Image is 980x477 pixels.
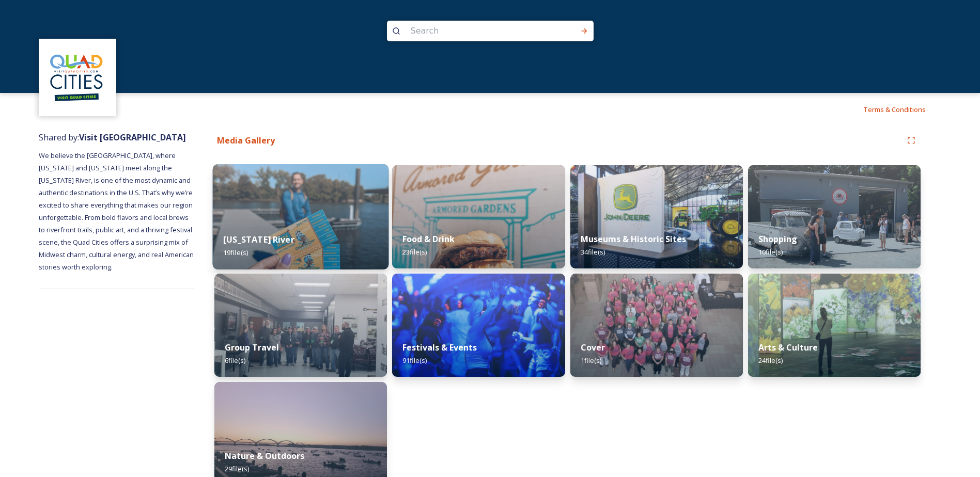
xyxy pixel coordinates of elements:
span: 34 file(s) [581,247,605,257]
strong: Visit [GEOGRAPHIC_DATA] [79,132,186,143]
span: 19 file(s) [223,248,248,257]
strong: Festivals & Events [402,342,477,353]
a: Terms & Conditions [863,103,941,116]
strong: Food & Drink [402,233,455,245]
img: QCCVB_VISIT_vert_logo_4c_tagline_122019.svg [40,40,115,115]
strong: Group Travel [225,342,279,353]
span: 1 file(s) [581,356,601,365]
strong: Media Gallery [217,135,275,146]
strong: Museums & Historic Sites [581,233,686,245]
img: 2c8fbce4-09c8-41ad-90d2-8f1722e73a6c.jpg [748,165,921,268]
strong: Nature & Outdoors [225,450,304,462]
input: Search [406,20,547,42]
img: e7f2169d-8f8f-4916-8726-a4b3009b9ec3.jpg [570,165,743,268]
span: 6 file(s) [225,356,245,365]
span: 23 file(s) [402,247,427,257]
span: Shared by: [39,132,186,143]
span: 91 file(s) [402,356,427,365]
strong: [US_STATE] River [223,234,294,245]
span: We believe the [GEOGRAPHIC_DATA], where [US_STATE] and [US_STATE] meet along the [US_STATE] River... [39,151,195,272]
strong: Cover [581,342,605,353]
img: 5aaa8412-57e5-4a84-8a8c-290bb70ad7cb.jpg [213,164,389,269]
span: 24 file(s) [758,356,783,365]
img: 80d07bec-80c0-4dd9-9de6-6ace7a45cf78.jpg [748,274,921,377]
strong: Arts & Culture [758,342,818,353]
span: 29 file(s) [225,464,249,473]
strong: Shopping [758,233,797,245]
span: Terms & Conditions [863,105,926,114]
img: 68cd37ba-45d3-4658-8346-e4d0152961a7.jpg [570,274,743,377]
span: 10 file(s) [758,247,783,257]
img: d70a49aa-b1fa-4431-856a-69cd54b37698.jpg [214,274,387,377]
img: 702e4f58-61a1-4ae1-8e87-fdcef9a9f89d.jpg [392,274,565,377]
img: 6200c2b0-be73-437b-a76c-37cabbebe8f6.jpg [392,165,565,268]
